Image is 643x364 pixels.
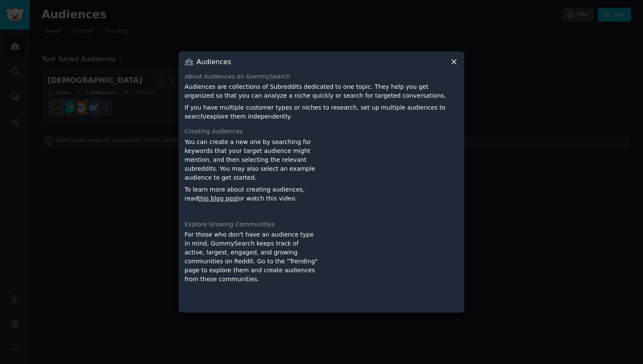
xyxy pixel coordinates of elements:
p: You can create a new one by searching for keywords that your target audience might mention, and t... [185,138,319,182]
div: For those who don't have an audience type in mind, GummySearch keeps track of active, largest, en... [185,230,319,307]
div: Explore Growing Communities [185,220,458,229]
div: About Audiences on GummySearch [185,72,458,81]
h3: Audiences [196,57,231,66]
a: this blog post [198,195,239,202]
iframe: YouTube video player [324,230,458,307]
p: Audiences are collections of Subreddits dedicated to one topic. They help you get organized so th... [185,82,458,100]
div: Creating Audiences [185,127,458,136]
p: To learn more about creating audiences, read or watch this video. [185,185,319,203]
p: If you have multiple customer types or niches to research, set up multiple audiences to search/ex... [185,103,458,121]
iframe: YouTube video player [324,138,458,214]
